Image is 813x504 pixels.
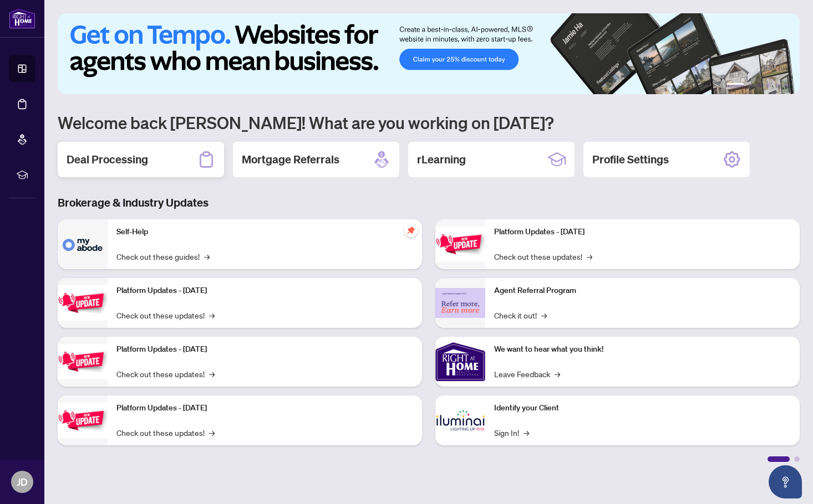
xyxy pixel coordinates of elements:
img: Platform Updates - September 16, 2025 [58,285,108,320]
button: 4 [766,83,771,88]
a: Check out these updates!→ [116,309,215,321]
img: We want to hear what you think! [435,337,485,387]
a: Check out these updates!→ [494,250,592,263]
p: Platform Updates - [DATE] [116,343,413,356]
span: → [209,309,215,321]
a: Check out these updates!→ [116,368,215,380]
p: Agent Referral Program [494,285,791,297]
img: Self-Help [58,219,108,269]
h2: Profile Settings [592,152,669,167]
span: → [587,250,592,263]
p: Platform Updates - [DATE] [494,226,791,238]
span: → [209,426,215,439]
span: → [209,368,215,380]
a: Check out these updates!→ [116,426,215,439]
h2: Mortgage Referrals [242,152,339,167]
button: 1 [726,83,744,88]
img: Slide 0 [58,13,800,94]
span: → [555,368,560,380]
button: 6 [784,83,789,88]
button: 5 [775,83,780,88]
a: Check it out!→ [494,309,547,321]
button: Open asap [769,465,802,498]
p: Self-Help [116,226,413,238]
p: Identify your Client [494,402,791,414]
img: logo [9,8,35,29]
span: → [541,309,547,321]
img: Platform Updates - July 21, 2025 [58,344,108,379]
img: Agent Referral Program [435,288,485,318]
button: 3 [758,83,762,88]
h2: Deal Processing [67,152,148,167]
a: Check out these guides!→ [116,250,210,263]
p: Platform Updates - [DATE] [116,402,413,414]
button: 2 [749,83,753,88]
span: → [204,250,210,263]
a: Leave Feedback→ [494,368,560,380]
p: Platform Updates - [DATE] [116,285,413,297]
img: Platform Updates - July 8, 2025 [58,403,108,438]
h3: Brokerage & Industry Updates [58,195,800,210]
span: pushpin [404,224,418,237]
img: Identify your Client [435,395,485,445]
img: Platform Updates - June 23, 2025 [435,227,485,261]
span: JD [17,474,28,490]
h1: Welcome back [PERSON_NAME]! What are you working on [DATE]? [58,112,800,133]
a: Sign In!→ [494,426,529,439]
h2: rLearning [417,152,466,167]
span: → [524,426,529,439]
p: We want to hear what you think! [494,343,791,356]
